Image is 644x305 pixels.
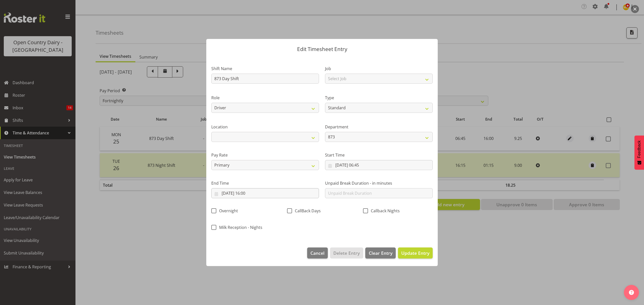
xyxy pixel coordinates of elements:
span: CallBack Days [292,208,321,213]
button: Update Entry [398,247,433,259]
button: Clear Entry [365,247,395,259]
button: Cancel [307,247,328,259]
label: Start Time [325,152,433,158]
span: Overnight [216,208,238,213]
img: help-xxl-2.png [629,290,634,295]
label: Pay Rate [211,152,319,158]
input: Click to select... [325,160,433,170]
label: Shift Name [211,66,319,72]
button: Delete Entry [330,247,363,259]
label: Location [211,124,319,130]
label: Department [325,124,433,130]
p: Edit Timesheet Entry [211,46,433,52]
input: Click to select... [211,188,319,198]
label: Type [325,95,433,101]
input: Shift Name [211,74,319,84]
span: Clear Entry [369,250,392,256]
span: Update Entry [401,250,429,256]
span: Callback Nights [368,208,400,213]
span: Feedback [637,140,641,158]
label: Job [325,66,433,72]
label: Unpaid Break Duration - in minutes [325,180,433,186]
span: Delete Entry [333,250,360,256]
button: Feedback - Show survey [634,135,644,170]
span: Milk Reception - Nights [216,225,262,230]
label: Role [211,95,319,101]
label: End Time [211,180,319,186]
span: Cancel [310,250,325,256]
input: Unpaid Break Duration [325,188,433,198]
